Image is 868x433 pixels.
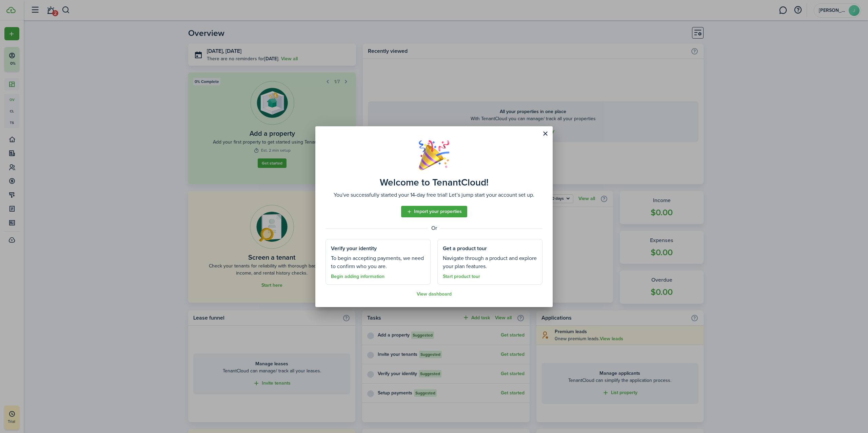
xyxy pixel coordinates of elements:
[443,274,480,279] a: Start product tour
[334,191,534,199] well-done-description: You've successfully started your 14-day free trial! Let’s jump start your account set up.
[443,254,537,270] well-done-section-description: Navigate through a product and explore your plan features.
[443,244,487,253] well-done-section-title: Get a product tour
[419,140,449,170] img: Well done!
[539,128,551,139] button: Close modal
[417,291,452,297] a: View dashboard
[325,224,542,232] well-done-separator: Or
[401,206,467,217] a: Import your properties
[331,274,384,279] a: Begin adding information
[331,244,377,253] well-done-section-title: Verify your identity
[380,177,489,188] well-done-title: Welcome to TenantCloud!
[331,254,425,270] well-done-section-description: To begin accepting payments, we need to confirm who you are.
